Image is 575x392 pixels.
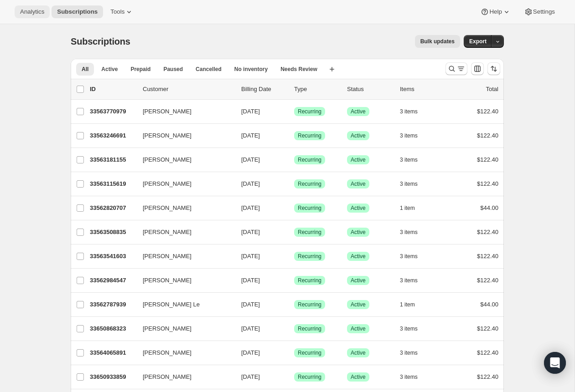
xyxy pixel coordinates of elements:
span: Active [351,156,366,163]
span: Recurring [298,132,321,139]
span: [PERSON_NAME] [143,131,192,140]
button: 3 items [400,226,428,239]
p: 33650933859 [90,372,135,382]
button: Create new view [325,63,339,76]
span: Active [351,253,366,260]
button: [PERSON_NAME] [137,153,228,167]
span: [DATE] [241,156,260,163]
span: Export [469,38,487,45]
div: 33564065891[PERSON_NAME][DATE]SuccessRecurringSuccessActive3 items$122.40 [90,346,498,359]
span: 3 items [400,180,418,188]
span: Active [101,66,118,73]
span: Subscriptions [71,36,130,46]
p: 33564065891 [90,348,135,357]
span: 3 items [400,277,418,284]
span: Recurring [298,108,321,115]
button: [PERSON_NAME] [137,273,228,288]
div: 33562787939[PERSON_NAME] Le[DATE]SuccessRecurringSuccessActive1 item$44.00 [90,298,498,311]
span: $122.40 [477,253,498,260]
p: 33563115619 [90,179,135,188]
span: [DATE] [241,253,260,260]
span: Recurring [298,180,321,188]
span: $122.40 [477,229,498,235]
span: [PERSON_NAME] [143,276,192,285]
button: Customize table column order and visibility [471,62,484,75]
span: Active [351,204,366,212]
button: Search and filter results [445,62,467,75]
button: Settings [518,5,560,18]
span: [DATE] [241,349,260,356]
span: Prepaid [130,66,150,73]
div: 33563181155[PERSON_NAME][DATE]SuccessRecurringSuccessActive3 items$122.40 [90,153,498,166]
div: 33563770979[PERSON_NAME][DATE]SuccessRecurringSuccessActive3 items$122.40 [90,105,498,118]
p: Billing Date [241,85,287,94]
div: 33562984547[PERSON_NAME][DATE]SuccessRecurringSuccessActive3 items$122.40 [90,274,498,287]
div: 33563115619[PERSON_NAME][DATE]SuccessRecurringSuccessActive3 items$122.40 [90,178,498,190]
span: [PERSON_NAME] Le [143,300,200,309]
div: 33563246691[PERSON_NAME][DATE]SuccessRecurringSuccessActive3 items$122.40 [90,129,498,142]
span: [DATE] [241,132,260,139]
div: 33563508835[PERSON_NAME][DATE]SuccessRecurringSuccessActive3 items$122.40 [90,226,498,239]
button: [PERSON_NAME] Le [137,297,228,312]
span: [DATE] [241,108,260,115]
span: Recurring [298,373,321,381]
span: Active [351,277,366,284]
span: [PERSON_NAME] [143,155,192,164]
span: 3 items [400,253,418,260]
span: Recurring [298,301,321,308]
span: [DATE] [241,277,260,284]
span: $122.40 [477,132,498,139]
span: Active [351,373,366,381]
button: Help [475,5,516,18]
span: Active [351,108,366,115]
button: 3 items [400,322,428,335]
span: Recurring [298,229,321,236]
span: No inventory [234,66,268,73]
span: [PERSON_NAME] [143,204,192,213]
span: Active [351,229,366,236]
button: [PERSON_NAME] [137,346,228,360]
span: Recurring [298,325,321,332]
button: 3 items [400,153,428,166]
p: 33562820707 [90,204,135,213]
span: $122.40 [477,108,498,115]
span: [DATE] [241,373,260,380]
span: Active [351,325,366,332]
p: 33563541603 [90,252,135,261]
p: ID [90,85,135,94]
div: 33563541603[PERSON_NAME][DATE]SuccessRecurringSuccessActive3 items$122.40 [90,250,498,263]
p: 33563181155 [90,155,135,164]
span: Tools [110,8,124,15]
button: Tools [105,5,139,18]
div: Open Intercom Messenger [544,352,566,374]
button: Analytics [15,5,50,18]
span: Recurring [298,349,321,356]
span: 3 items [400,229,418,236]
span: Active [351,301,366,308]
span: $122.40 [477,373,498,380]
span: 3 items [400,132,418,139]
button: 3 items [400,178,428,190]
span: [PERSON_NAME] [143,348,192,357]
span: $122.40 [477,349,498,356]
span: $122.40 [477,325,498,332]
span: [DATE] [241,204,260,211]
button: [PERSON_NAME] [137,370,228,384]
span: Bulk updates [420,38,455,45]
span: Subscriptions [57,8,98,15]
button: Bulk updates [415,35,460,48]
button: Sort the results [487,62,500,75]
button: [PERSON_NAME] [137,225,228,239]
span: 1 item [400,301,415,308]
button: [PERSON_NAME] [137,321,228,336]
span: [DATE] [241,180,260,187]
span: Recurring [298,277,321,284]
button: [PERSON_NAME] [137,128,228,143]
span: $44.00 [480,301,498,308]
button: 1 item [400,202,425,214]
span: 3 items [400,156,418,163]
div: Type [294,85,340,94]
span: Recurring [298,204,321,212]
span: $122.40 [477,277,498,284]
span: Settings [533,8,555,15]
